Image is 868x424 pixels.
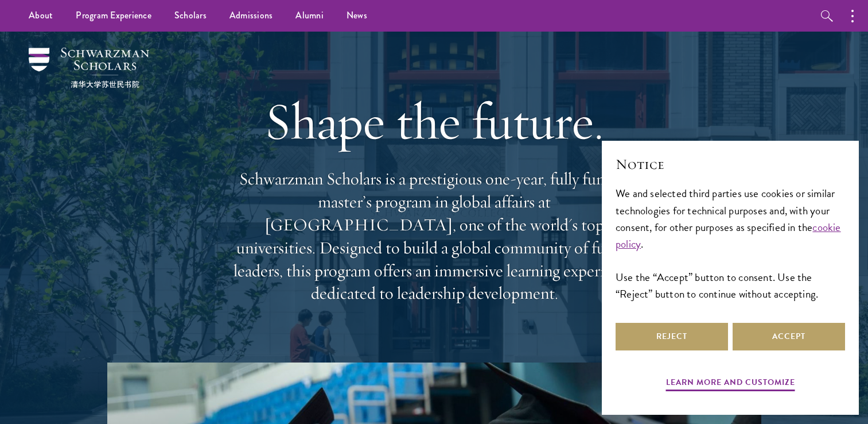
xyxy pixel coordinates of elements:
[616,219,841,252] a: cookie policy
[666,375,795,393] button: Learn more and customize
[616,155,845,174] h2: Notice
[616,323,728,350] button: Reject
[29,48,149,88] img: Schwarzman Scholars
[616,185,845,302] div: We and selected third parties use cookies or similar technologies for technical purposes and, wit...
[228,89,641,153] h1: Shape the future.
[733,323,845,350] button: Accept
[228,168,641,305] p: Schwarzman Scholars is a prestigious one-year, fully funded master’s program in global affairs at...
